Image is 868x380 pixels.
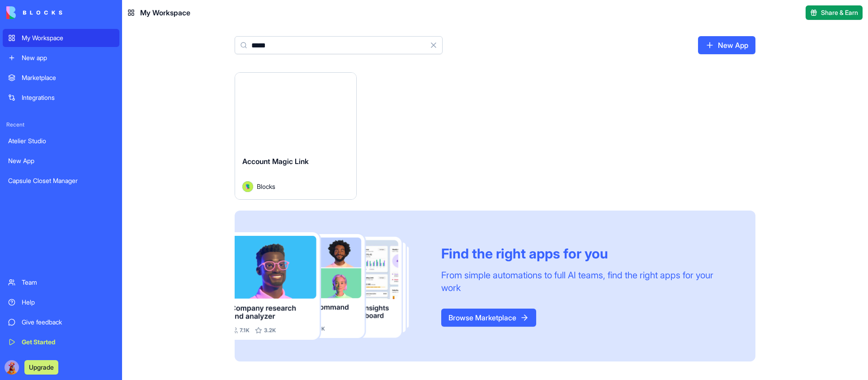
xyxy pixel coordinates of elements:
[140,7,190,18] span: My Workspace
[5,360,19,375] img: Kuku_Large_sla5px.png
[3,293,119,311] a: Help
[242,181,253,192] img: Avatar
[242,157,309,166] span: Account Magic Link
[441,269,734,294] div: From simple automations to full AI teams, find the right apps for your work
[441,309,536,327] a: Browse Marketplace
[8,136,114,145] div: Atelier Studio
[3,89,119,107] a: Integrations
[22,318,114,327] div: Give feedback
[22,338,114,347] div: Get Started
[441,245,734,262] div: Find the right apps for you
[698,36,755,54] a: New App
[257,182,275,191] span: Blocks
[3,333,119,351] a: Get Started
[8,156,114,165] div: New App
[806,5,863,20] button: Share & Earn
[3,29,119,47] a: My Workspace
[24,360,58,375] button: Upgrade
[3,172,119,190] a: Capsule Closet Manager
[22,53,114,62] div: New app
[24,362,58,371] a: Upgrade
[8,176,114,185] div: Capsule Closet Manager
[3,132,119,150] a: Atelier Studio
[3,69,119,87] a: Marketplace
[6,6,62,19] img: logo
[821,8,858,17] span: Share & Earn
[22,278,114,287] div: Team
[235,232,427,340] img: Frame_181_egmpey.png
[425,36,443,54] button: Clear
[3,152,119,170] a: New App
[3,273,119,291] a: Team
[22,93,114,102] div: Integrations
[235,72,357,200] a: Account Magic LinkAvatarBlocks
[22,73,114,82] div: Marketplace
[22,33,114,42] div: My Workspace
[3,121,119,128] span: Recent
[3,49,119,67] a: New app
[22,298,114,307] div: Help
[3,313,119,331] a: Give feedback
